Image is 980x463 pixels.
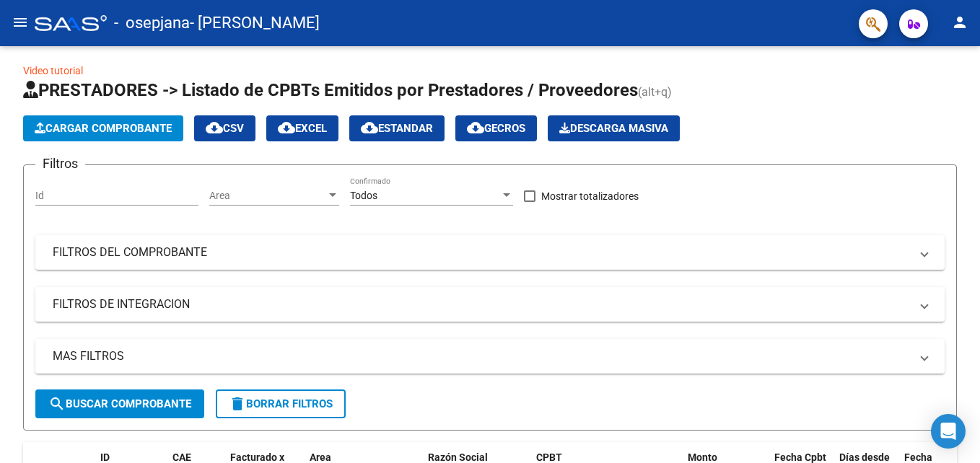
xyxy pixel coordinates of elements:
[23,115,183,141] button: Cargar Comprobante
[194,115,255,141] button: CSV
[951,14,968,31] mat-icon: person
[190,7,320,39] span: - [PERSON_NAME]
[35,389,204,418] button: Buscar Comprobante
[206,119,223,136] mat-icon: cloud_download
[53,296,910,312] mat-panel-title: FILTROS DE INTEGRACION
[467,122,525,135] span: Gecros
[100,451,110,463] span: ID
[35,287,945,322] mat-expansion-panel-header: FILTROS DE INTEGRACION
[206,122,244,135] span: CSV
[48,395,66,413] mat-icon: search
[35,339,945,374] mat-expansion-panel-header: MAS FILTROS
[536,451,562,463] span: CPBT
[559,122,668,135] span: Descarga Masiva
[455,115,537,141] button: Gecros
[35,235,945,270] mat-expansion-panel-header: FILTROS DEL COMPROBANTE
[548,115,680,141] button: Descarga Masiva
[428,451,488,463] span: Razón Social
[278,119,295,136] mat-icon: cloud_download
[310,451,331,463] span: Area
[12,14,29,31] mat-icon: menu
[361,119,378,136] mat-icon: cloud_download
[229,397,333,410] span: Borrar Filtros
[172,451,191,463] span: CAE
[53,348,910,364] mat-panel-title: MAS FILTROS
[541,188,639,205] span: Mostrar totalizadores
[53,244,910,260] mat-panel-title: FILTROS DEL COMPROBANTE
[266,115,338,141] button: EXCEL
[774,451,826,463] span: Fecha Cpbt
[688,451,717,463] span: Monto
[638,85,672,99] span: (alt+q)
[548,115,680,141] app-download-masive: Descarga masiva de comprobantes (adjuntos)
[216,389,346,418] button: Borrar Filtros
[35,154,85,174] h3: Filtros
[35,122,172,135] span: Cargar Comprobante
[350,190,377,201] span: Todos
[931,414,966,449] div: Open Intercom Messenger
[361,122,433,135] span: Estandar
[23,80,638,100] span: PRESTADORES -> Listado de CPBTs Emitidos por Prestadores / Proveedores
[229,395,246,413] mat-icon: delete
[48,397,191,410] span: Buscar Comprobante
[467,119,484,136] mat-icon: cloud_download
[349,115,445,141] button: Estandar
[114,7,190,39] span: - osepjana
[278,122,327,135] span: EXCEL
[209,190,326,202] span: Area
[23,65,83,76] a: Video tutorial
